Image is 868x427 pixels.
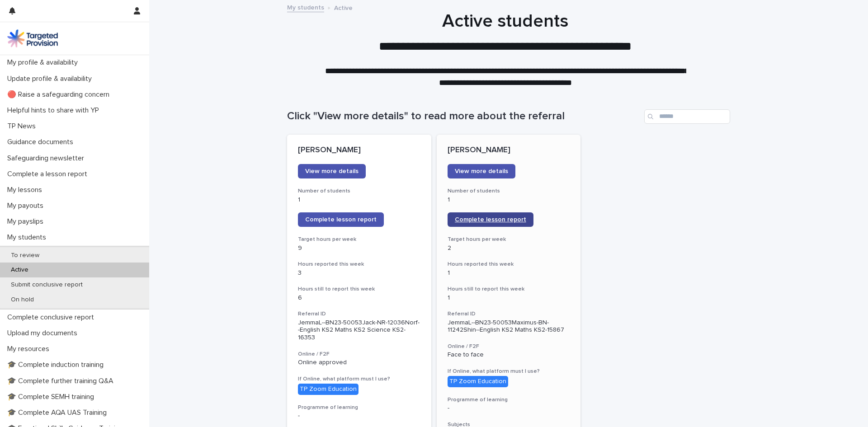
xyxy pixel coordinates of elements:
h3: Online / F2F [298,351,420,358]
a: Complete lesson report [298,212,384,227]
p: 🔴 Raise a safeguarding concern [4,90,117,99]
p: 3 [298,269,420,277]
h3: Referral ID [448,310,570,318]
p: Active [4,266,36,274]
span: View more details [455,168,508,174]
p: [PERSON_NAME] [298,145,420,155]
p: Submit conclusive report [4,281,90,289]
p: Active [334,2,353,12]
h3: Online / F2F [448,343,570,350]
h3: Hours still to report this week [448,286,570,293]
p: Complete a lesson report [4,170,94,178]
p: Safeguarding newsletter [4,154,91,163]
p: Helpful hints to share with YP [4,106,106,115]
a: View more details [448,164,515,178]
p: 🎓 Complete induction training [4,361,111,369]
p: [PERSON_NAME] [448,145,570,155]
h3: If Online, what platform must I use? [298,375,420,383]
p: My payouts [4,202,51,210]
h3: Number of students [448,188,570,195]
p: On hold [4,296,41,304]
p: 🎓 Complete SEMH training [4,393,101,401]
p: 6 [298,294,420,302]
h3: Target hours per week [448,236,570,243]
input: Search [644,109,730,124]
span: View more details [305,168,359,174]
p: Face to face [448,351,570,359]
p: JemmaL--BN23-50053Jack-NR-12036Norf--English KS2 Maths KS2 Science KS2-16353 [298,319,420,342]
h3: Referral ID [298,310,420,318]
p: Online approved [298,359,420,366]
span: Complete lesson report [455,216,526,223]
p: - [448,404,570,412]
p: My resources [4,345,57,353]
p: 2 [448,244,570,252]
h3: Programme of learning [298,404,420,411]
span: Complete lesson report [305,216,377,223]
p: Update profile & availability [4,75,99,83]
p: 1 [448,269,570,277]
div: TP Zoom Education [448,376,508,387]
h3: If Online, what platform must I use? [448,368,570,375]
a: View more details [298,164,366,178]
p: Complete conclusive report [4,313,101,322]
p: 1 [298,196,420,204]
h3: Target hours per week [298,236,420,243]
p: My students [4,233,53,242]
img: M5nRWzHhSzIhMunXDL62 [7,29,58,47]
a: My students [287,2,324,12]
p: My payslips [4,217,51,226]
p: TP News [4,122,43,131]
a: Complete lesson report [448,212,533,227]
p: - [298,412,420,420]
p: 1 [448,294,570,302]
p: 1 [448,196,570,204]
p: 🎓 Complete further training Q&A [4,377,121,385]
p: To review [4,252,47,259]
h1: Click "View more details" to read more about the referral [287,110,641,123]
h1: Active students [284,10,727,32]
h3: Hours still to report this week [298,286,420,293]
p: 🎓 Complete AQA UAS Training [4,408,114,417]
p: 9 [298,244,420,252]
p: My lessons [4,186,49,194]
h3: Programme of learning [448,396,570,404]
h3: Hours reported this week [448,261,570,268]
h3: Hours reported this week [298,261,420,268]
h3: Number of students [298,188,420,195]
div: TP Zoom Education [298,384,359,395]
p: My profile & availability [4,58,85,67]
p: Upload my documents [4,329,85,338]
p: Guidance documents [4,138,80,146]
p: JemmaL--BN23-50053Maximus-BN-11242Shin--English KS2 Maths KS2-15867 [448,319,570,334]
